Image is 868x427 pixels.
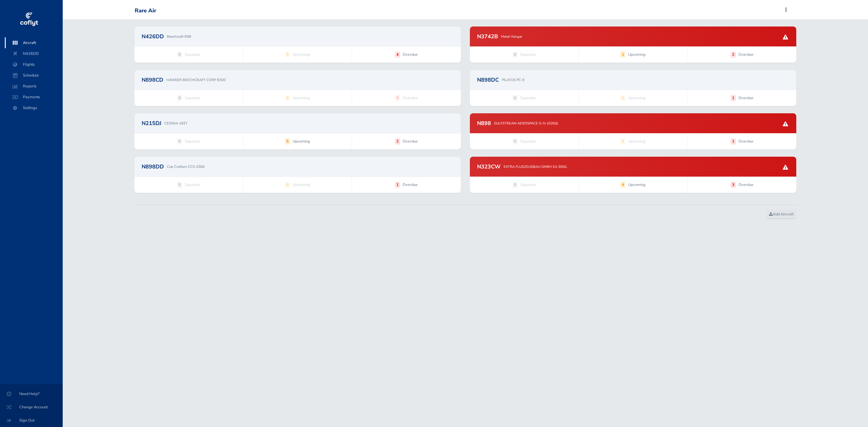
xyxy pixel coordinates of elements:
p: PILATUS PC-9 [502,77,524,83]
p: GULFSTREAM AEROSPACE G-IV (G350) [494,121,558,126]
span: Add Aircraft [769,212,794,217]
span: Upcoming [293,182,310,188]
span: Aircraft [11,37,57,48]
p: HAWKER BEECHCRAFT CORP B300 [166,77,226,83]
strong: 1 [620,52,626,58]
h2: N3742B [477,34,498,39]
strong: 1 [731,138,736,144]
strong: 3 [731,182,736,188]
a: N426DD Beechcraft B58 0 Squawks 0 Upcoming 4 Overdue [134,27,461,63]
a: N215DJ CESSNA 182T 0 Squawks 5 Upcoming 2 Overdue [134,113,461,149]
strong: 0 [177,138,182,144]
strong: 0 [177,52,182,58]
span: Settings [11,102,57,113]
span: Overdue [738,95,753,101]
span: N426DD [11,48,57,59]
p: Beechcraft B58 [167,34,191,39]
strong: 0 [177,182,182,188]
span: Squawks [185,95,200,101]
strong: 1 [395,182,400,188]
span: Overdue [403,138,418,144]
a: N898CD HAWKER BEECHCRAFT CORP B300 0 Squawks 0 Upcoming 0 Overdue [134,70,461,106]
strong: 0 [512,52,518,58]
strong: 0 [395,95,400,101]
strong: 2 [731,52,736,58]
p: EXTRA FLUGZEUGBAU GMBH EA 300/L [504,164,567,169]
strong: 0 [285,182,290,188]
span: Schedule [11,70,57,81]
span: Overdue [403,95,418,101]
span: Upcoming [293,95,310,101]
span: Upcoming [293,138,310,144]
strong: 0 [512,182,518,188]
span: Overdue [403,52,418,58]
span: Overdue [738,182,753,188]
h2: N898CD [142,77,163,83]
strong: 4 [620,182,626,188]
strong: 0 [512,138,518,144]
strong: 0 [285,52,290,58]
span: Sign Out [7,415,55,426]
span: Upcoming [293,52,310,58]
h2: N323CW [477,164,501,169]
p: CESSNA 182T [164,121,187,126]
h2: N898DC [477,77,499,83]
img: coflyt logo [19,11,39,29]
a: N898 GULFSTREAM AEROSPACE G-IV (G350) 0 Squawks 0 Upcoming 1 Overdue [470,113,796,149]
a: N323CW EXTRA FLUGZEUGBAU GMBH EA 300/L 0 Squawks 4 Upcoming 3 Overdue [470,157,796,193]
strong: 0 [285,95,290,101]
span: Squawks [185,182,200,188]
a: N3742B Metal Hangar 0 Squawks 1 Upcoming 2 Overdue [470,27,796,63]
strong: 1 [731,95,736,101]
span: Upcoming [628,182,646,188]
span: Upcoming [628,138,646,144]
span: Overdue [738,52,753,58]
span: Squawks [185,52,200,58]
span: Squawks [520,138,536,144]
span: Overdue [738,138,753,144]
strong: 0 [620,95,626,101]
h2: N898DD [142,164,164,169]
strong: 0 [620,138,626,144]
span: Flights [11,59,57,70]
span: Payments [11,92,57,102]
h2: N215DJ [142,121,161,126]
a: N898DD Cub Crafters CCX-2300 0 Squawks 0 Upcoming 1 Overdue [134,157,461,193]
span: Squawks [520,52,536,58]
strong: 4 [395,52,400,58]
a: N898DC PILATUS PC-9 0 Squawks 0 Upcoming 1 Overdue [470,70,796,106]
div: Rare Air [135,8,156,14]
p: Metal Hangar [501,34,522,39]
strong: 5 [285,138,290,144]
h2: N426DD [142,34,164,39]
h2: N898 [477,121,491,126]
strong: 0 [512,95,518,101]
span: Squawks [520,95,536,101]
strong: 0 [177,95,182,101]
span: Reports [11,81,57,92]
p: Cub Crafters CCX-2300 [167,164,205,169]
span: Upcoming [628,52,646,58]
span: Squawks [520,182,536,188]
span: Need Help? [7,388,55,399]
span: Squawks [185,138,200,144]
strong: 2 [395,138,400,144]
span: Overdue [403,182,418,188]
span: Change Account [7,402,55,413]
span: Upcoming [628,95,646,101]
a: Add Aircraft [766,210,796,219]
